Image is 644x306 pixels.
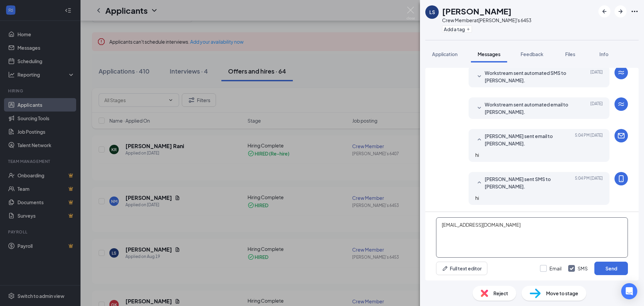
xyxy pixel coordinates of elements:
[442,5,512,17] h1: [PERSON_NAME]
[616,7,625,15] svg: ArrowRight
[614,5,627,17] button: ArrowRight
[475,152,479,158] span: hi
[493,290,508,297] span: Reject
[617,69,625,77] svg: WorkstreamLogo
[600,7,608,15] svg: ArrowLeftNew
[590,69,603,84] span: [DATE]
[631,7,639,15] svg: Ellipses
[442,17,531,24] div: Crew Member at [PERSON_NAME]'s 6453
[478,51,500,57] span: Messages
[466,27,470,31] svg: Plus
[565,51,575,57] span: Files
[436,262,487,275] button: Full text editorPen
[590,101,603,116] span: [DATE]
[575,175,603,190] span: [DATE] 5:04 PM
[475,73,483,81] svg: SmallChevronDown
[485,175,573,190] span: [PERSON_NAME] sent SMS to [PERSON_NAME].
[546,290,578,297] span: Move to stage
[475,136,483,144] svg: SmallChevronUp
[436,217,628,258] textarea: [EMAIL_ADDRESS][DOMAIN_NAME]
[485,132,573,147] span: [PERSON_NAME] sent email to [PERSON_NAME].
[442,26,472,33] button: PlusAdd a tag
[617,100,625,108] svg: WorkstreamLogo
[432,51,458,57] span: Application
[594,262,628,275] button: Send
[599,51,608,57] span: Info
[617,175,625,183] svg: MobileSms
[575,132,603,147] span: [DATE] 5:04 PM
[621,283,637,299] div: Open Intercom Messenger
[485,69,573,84] span: Workstream sent automated SMS to [PERSON_NAME].
[598,5,610,17] button: ArrowLeftNew
[429,9,435,15] div: LS
[442,265,448,272] svg: Pen
[617,132,625,140] svg: Email
[475,195,479,201] span: hi
[475,179,483,187] svg: SmallChevronUp
[521,51,543,57] span: Feedback
[475,104,483,112] svg: SmallChevronDown
[485,101,573,116] span: Workstream sent automated email to [PERSON_NAME].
